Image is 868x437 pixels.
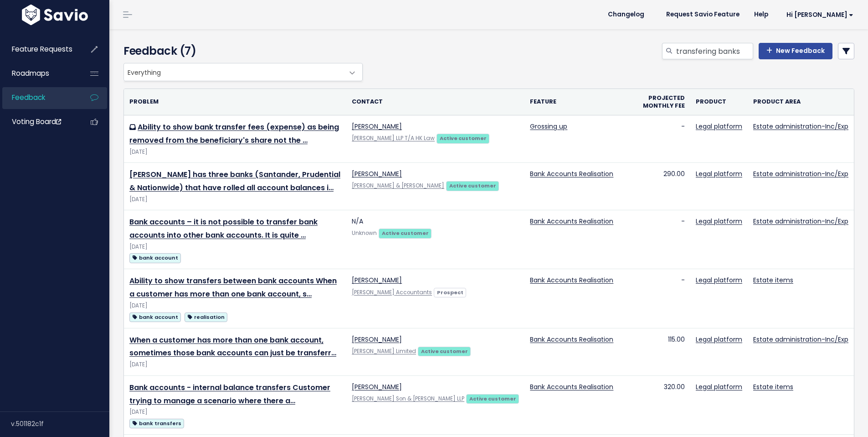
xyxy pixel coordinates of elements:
[625,163,690,210] td: 290.00
[129,417,184,429] a: bank transfers
[129,147,341,157] div: [DATE]
[530,382,613,391] a: Bank Accounts Realisation
[129,419,184,428] span: bank transfers
[129,407,341,417] div: [DATE]
[437,133,489,142] a: Active customer
[753,217,848,226] a: Estate administration-Inc/Exp
[379,228,431,237] a: Active customer
[2,39,76,60] a: Feature Requests
[12,117,61,126] span: Voting Board
[123,63,363,81] span: Everything
[346,210,524,269] td: N/A
[753,169,848,178] a: Estate administration-Inc/Exp
[20,5,90,25] img: logo-white.9d6f32f41409.svg
[382,229,429,237] strong: Active customer
[696,169,742,178] a: Legal platform
[530,276,613,285] a: Bank Accounts Realisation
[129,242,341,252] div: [DATE]
[786,11,853,18] span: Hi [PERSON_NAME]
[625,115,690,163] td: -
[129,311,181,323] a: bank account
[776,8,861,22] a: Hi [PERSON_NAME]
[530,335,613,344] a: Bank Accounts Realisation
[625,328,690,375] td: 115.00
[524,89,625,115] th: Feature
[352,395,464,402] a: [PERSON_NAME] Son & [PERSON_NAME] LLP
[185,312,227,322] span: realisation
[753,382,793,391] a: Estate items
[625,269,690,328] td: -
[696,122,742,131] a: Legal platform
[421,348,468,355] strong: Active customer
[129,252,181,263] a: bank account
[753,122,848,131] a: Estate administration-Inc/Exp
[418,346,471,355] a: Active customer
[625,375,690,434] td: 320.00
[446,181,499,190] a: Active customer
[696,276,742,285] a: Legal platform
[12,93,45,102] span: Feedback
[129,335,336,359] a: When a customer has more than one bank account, sometimes those bank accounts can just be transferr…
[129,217,318,240] a: Bank accounts – it is not possible to transfer bank accounts into other bank accounts. It is quite …
[753,276,793,285] a: Estate items
[696,335,742,344] a: Legal platform
[352,182,444,189] a: [PERSON_NAME] & [PERSON_NAME]
[352,169,402,178] a: [PERSON_NAME]
[466,394,519,403] a: Active customer
[530,122,567,131] a: Grossing up
[2,111,76,132] a: Voting Board
[129,169,340,193] a: [PERSON_NAME] has three banks (Santander, Prudential & Nationwide) that have rolled all account b...
[124,89,346,115] th: Problem
[129,122,339,146] a: Ability to show bank transfer fees (expense) as being removed from the beneficiary's share not the …
[11,412,109,436] div: v.501182c1f
[434,287,466,297] a: Prospect
[352,382,402,391] a: [PERSON_NAME]
[469,395,516,402] strong: Active customer
[352,335,402,344] a: [PERSON_NAME]
[437,289,463,296] strong: Prospect
[352,229,377,237] span: Unknown
[690,89,748,115] th: Product
[346,89,524,115] th: Contact
[352,276,402,285] a: [PERSON_NAME]
[659,8,747,21] a: Request Savio Feature
[352,135,435,142] a: [PERSON_NAME] LLP T/A HK Law
[608,11,644,18] span: Changelog
[124,63,344,81] span: Everything
[696,382,742,391] a: Legal platform
[12,68,49,78] span: Roadmaps
[129,360,341,369] div: [DATE]
[748,89,854,115] th: Product Area
[530,217,613,226] a: Bank Accounts Realisation
[625,89,690,115] th: Projected monthly fee
[129,253,181,263] span: bank account
[129,312,181,322] span: bank account
[12,44,72,54] span: Feature Requests
[753,335,848,344] a: Estate administration-Inc/Exp
[440,135,487,142] strong: Active customer
[2,63,76,84] a: Roadmaps
[129,301,341,311] div: [DATE]
[129,276,337,299] a: Ability to show transfers between bank accounts When a customer has more than one bank account, s…
[352,289,432,296] a: [PERSON_NAME] Accountants
[129,382,330,406] a: Bank accounts - internal balance transfers Customer trying to manage a scenario where there a…
[352,348,416,355] a: [PERSON_NAME] Limited
[675,43,753,59] input: Search feedback...
[530,169,613,178] a: Bank Accounts Realisation
[123,43,358,59] h4: Feedback (7)
[747,8,776,21] a: Help
[185,311,227,323] a: realisation
[696,217,742,226] a: Legal platform
[2,87,76,108] a: Feedback
[759,43,832,59] a: New Feedback
[449,182,496,189] strong: Active customer
[625,210,690,269] td: -
[352,122,402,131] a: [PERSON_NAME]
[129,195,341,204] div: [DATE]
